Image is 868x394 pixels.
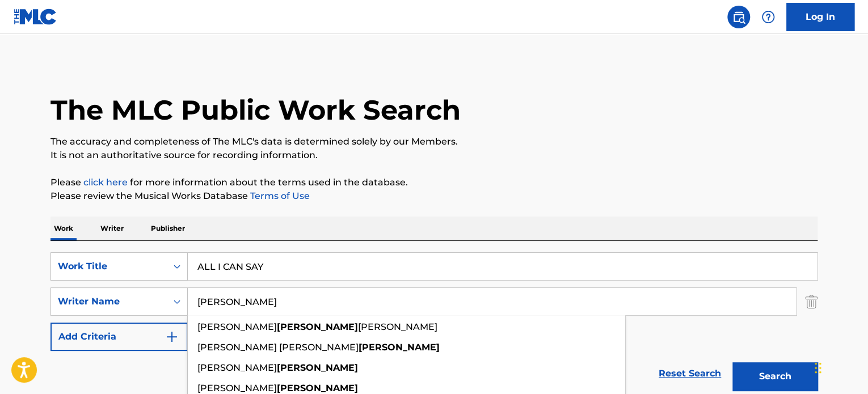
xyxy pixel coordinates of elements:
[50,93,461,127] h1: The MLC Public Work Search
[197,321,277,332] span: [PERSON_NAME]
[50,189,818,203] p: Please review the Musical Works Database
[58,260,160,273] div: Work Title
[197,342,359,353] span: [PERSON_NAME] [PERSON_NAME]
[727,6,750,28] a: Public Search
[757,6,779,28] div: Help
[50,149,818,162] p: It is not an authoritative source for recording information.
[97,217,127,240] p: Writer
[50,323,188,351] button: Add Criteria
[805,287,818,316] img: Delete Criterion
[248,190,310,201] a: Terms of Use
[653,361,727,386] a: Reset Search
[732,362,818,391] button: Search
[50,135,818,149] p: The accuracy and completeness of The MLC's data is determined solely by our Members.
[359,342,440,353] strong: [PERSON_NAME]
[786,3,854,31] a: Log In
[50,176,818,189] p: Please for more information about the terms used in the database.
[83,177,128,188] a: click here
[148,217,188,240] p: Publisher
[815,351,821,385] div: Drag
[50,217,77,240] p: Work
[14,9,57,25] img: MLC Logo
[197,383,277,393] span: [PERSON_NAME]
[277,321,358,332] strong: [PERSON_NAME]
[732,10,745,24] img: search
[58,295,160,308] div: Writer Name
[277,383,358,393] strong: [PERSON_NAME]
[761,10,775,24] img: help
[277,362,358,373] strong: [PERSON_NAME]
[358,321,437,332] span: [PERSON_NAME]
[197,362,277,373] span: [PERSON_NAME]
[811,340,868,394] iframe: Chat Widget
[165,330,179,344] img: 9d2ae6d4665cec9f34b9.svg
